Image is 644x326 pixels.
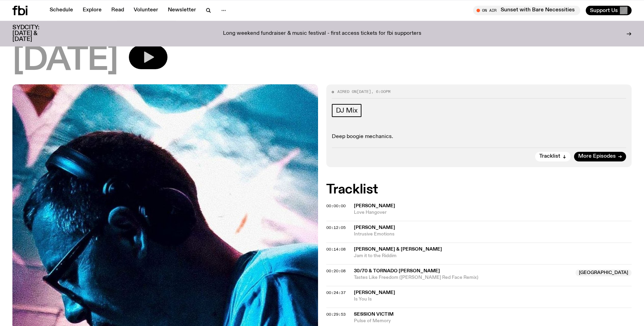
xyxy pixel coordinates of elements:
button: 00:24:37 [326,291,346,295]
button: 00:20:08 [326,269,346,273]
span: Love Hangover [354,209,632,216]
a: Read [107,6,128,15]
span: [GEOGRAPHIC_DATA] [575,269,632,276]
span: More Episodes [578,154,616,159]
span: Support Us [590,7,618,13]
a: Newsletter [164,6,200,15]
button: 00:00:00 [326,204,346,208]
span: 00:14:08 [326,246,346,252]
span: , 6:00pm [371,89,390,94]
span: [PERSON_NAME] [354,290,395,295]
span: Tracklist [539,154,560,159]
button: 00:14:08 [326,248,346,251]
button: 00:29:53 [326,313,346,316]
span: DJ Mix [336,107,358,114]
span: Session Victim [354,312,393,317]
button: Support Us [586,6,632,15]
span: 00:24:37 [326,290,346,295]
span: [DATE] [12,45,118,76]
span: [PERSON_NAME] & [PERSON_NAME] [354,247,442,252]
button: 00:12:05 [326,226,346,230]
span: 30/70 & Tornado [PERSON_NAME] [354,269,440,273]
span: 00:29:53 [326,312,346,317]
a: Schedule [45,6,77,15]
span: 00:00:00 [326,203,346,209]
span: [PERSON_NAME] [354,203,395,208]
h2: Tracklist [326,183,632,196]
span: Pulse of Memory [354,318,632,324]
span: [DATE] [357,89,371,94]
a: More Episodes [574,152,626,161]
a: DJ Mix [332,104,362,117]
span: [PERSON_NAME] [354,225,395,230]
a: Volunteer [130,6,162,15]
span: Jam it to the Riddim [354,253,632,259]
p: Long weekend fundraiser & music festival - first access tickets for fbi supporters [223,31,421,37]
span: Is You Is [354,296,632,303]
span: 00:12:05 [326,225,346,230]
button: On AirSunset with Bare Necessities [473,6,580,15]
p: Deep boogie mechanics. [332,134,626,140]
span: Aired on [337,89,357,94]
a: Explore [79,6,106,15]
span: 00:20:08 [326,268,346,274]
span: Tastes Like Freedom ([PERSON_NAME] Red Face Remix) [354,274,572,281]
button: Tracklist [535,152,571,161]
span: Intrusive Emotions [354,231,632,238]
h3: SYDCITY: [DATE] & [DATE] [12,25,57,42]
